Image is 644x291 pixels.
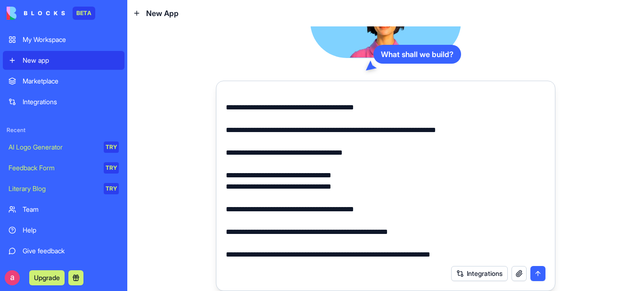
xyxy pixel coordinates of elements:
a: AI Logo GeneratorTRY [3,138,124,157]
a: Marketplace [3,72,124,91]
button: Integrations [451,266,508,281]
button: Upgrade [29,270,65,285]
div: What shall we build? [373,45,461,64]
div: AI Logo Generator [8,142,97,152]
img: ACg8ocKgtPCZPTbWc7gBGull0CB3USwr--LvCKC_osiSYfKx4C8GjA=s96-c [5,270,20,285]
div: New app [23,56,119,65]
div: TRY [104,183,119,194]
div: Marketplace [23,76,119,86]
div: Give feedback [23,246,119,256]
a: My Workspace [3,30,124,49]
a: Team [3,200,124,219]
div: TRY [104,162,119,174]
a: Literary BlogTRY [3,179,124,198]
a: Help [3,221,124,240]
div: TRY [104,141,119,153]
div: Feedback Form [8,163,97,173]
div: BETA [73,7,95,20]
div: Integrations [23,97,119,107]
a: Upgrade [29,273,65,282]
div: Help [23,225,119,235]
div: Literary Blog [8,184,97,193]
span: Recent [3,126,124,134]
a: Feedback FormTRY [3,158,124,177]
div: Team [23,205,119,214]
img: logo [7,7,65,20]
a: Give feedback [3,241,124,260]
a: Integrations [3,92,124,111]
div: My Workspace [23,35,119,44]
a: New app [3,51,124,70]
span: New App [146,8,179,19]
a: BETA [7,7,95,20]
